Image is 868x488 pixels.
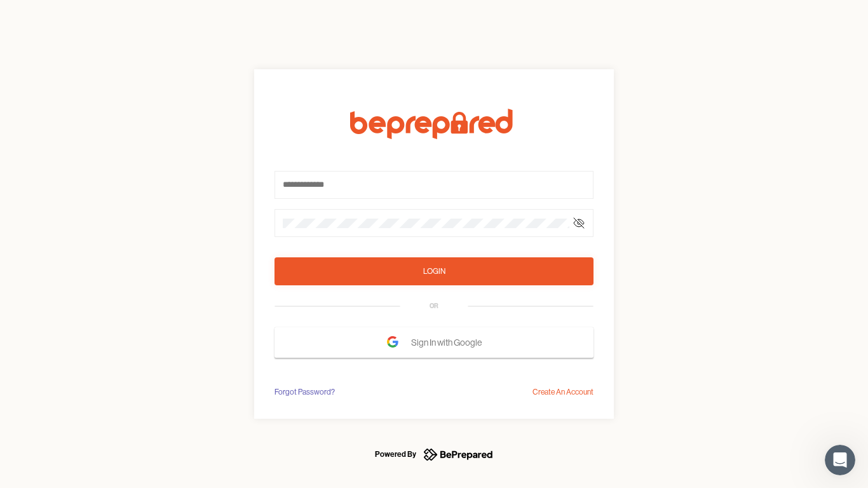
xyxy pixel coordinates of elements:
iframe: Intercom live chat [825,445,855,475]
div: Powered By [375,447,416,462]
button: Login [275,257,593,285]
div: Forgot Password? [275,386,335,398]
div: Login [423,265,445,278]
button: Sign In with Google [275,327,593,358]
div: Create An Account [532,386,593,398]
div: OR [430,301,438,311]
span: Sign In with Google [411,331,488,354]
